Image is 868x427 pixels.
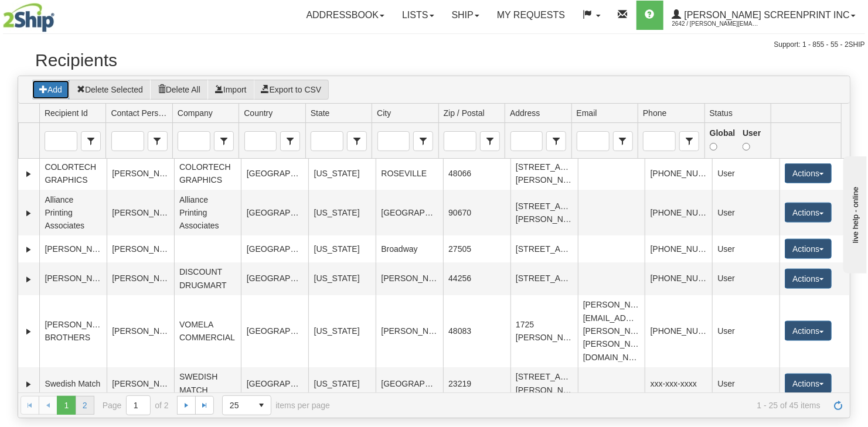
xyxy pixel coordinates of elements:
[571,123,638,159] td: filter cell
[107,157,174,190] td: [PERSON_NAME]
[57,396,76,415] span: Page 1
[672,18,760,30] span: 2642 / [PERSON_NAME][EMAIL_ADDRESS][DOMAIN_NAME]
[785,269,832,289] button: Actions
[645,262,712,295] td: [PHONE_NUMBER]
[645,235,712,262] td: [PHONE_NUMBER]
[376,262,443,295] td: [PERSON_NAME]
[710,127,739,153] label: Global
[645,190,712,235] td: [PHONE_NUMBER]
[305,123,372,159] td: filter cell
[577,107,597,119] span: Email
[311,107,330,119] span: State
[645,367,712,400] td: xxx-xxx-xxxx
[510,367,578,400] td: [STREET_ADDRESS][PERSON_NAME]
[743,127,765,153] label: User
[505,123,571,159] td: filter cell
[311,132,343,151] input: State
[680,132,699,151] span: select
[241,157,308,190] td: [GEOGRAPHIC_DATA]
[241,235,308,262] td: [GEOGRAPHIC_DATA]
[254,80,329,100] button: Export to CSV
[377,107,391,119] span: City
[712,190,780,235] td: User
[39,157,107,190] td: COLORTECH GRAPHICS
[785,203,832,223] button: Actions
[23,244,35,255] a: Expand
[245,132,277,151] input: Country
[222,395,271,415] span: Page sizes drop down
[638,123,704,159] td: filter cell
[712,235,780,262] td: User
[23,326,35,337] a: Expand
[76,396,94,415] a: 2
[3,40,865,50] div: Support: 1 - 855 - 55 - 2SHIP
[103,395,169,415] span: Page of 2
[663,1,864,30] a: [PERSON_NAME] Screenprint Inc 2642 / [PERSON_NAME][EMAIL_ADDRESS][DOMAIN_NAME]
[241,190,308,235] td: [GEOGRAPHIC_DATA]
[241,367,308,400] td: [GEOGRAPHIC_DATA]
[376,157,443,190] td: ROSEVILLE
[32,80,70,100] button: Add
[230,399,245,411] span: 25
[172,123,239,159] td: filter cell
[547,132,566,151] span: select
[23,274,35,285] a: Expand
[39,367,107,400] td: Swedish Match
[195,396,214,415] a: Go to the last page
[645,295,712,367] td: [PHONE_NUMBER]
[178,107,213,119] span: Company
[614,132,632,151] span: select
[712,262,780,295] td: User
[679,131,699,151] span: Phone
[444,107,485,119] span: Zip / Postal
[39,190,107,235] td: Alliance Printing Associates
[841,153,867,273] iframe: chat widget
[510,262,578,295] td: [STREET_ADDRESS]
[18,76,850,104] div: grid toolbar
[376,295,443,367] td: [PERSON_NAME]
[510,295,578,367] td: 1725 [PERSON_NAME]
[308,157,376,190] td: [US_STATE]
[378,132,410,151] input: City
[643,107,666,119] span: Phone
[148,131,168,151] span: Contact Person
[174,295,241,367] td: VOMELA COMMERCIAL
[829,396,847,415] a: Refresh
[214,131,234,151] span: Company
[9,10,108,19] div: live help - online
[785,374,832,394] button: Actions
[785,239,832,259] button: Actions
[712,367,780,400] td: User
[443,235,510,262] td: 27505
[443,1,488,30] a: Ship
[443,262,510,295] td: 44256
[107,367,174,400] td: [PERSON_NAME]
[107,295,174,367] td: [PERSON_NAME]
[480,131,500,151] span: Zip / Postal
[510,235,578,262] td: [STREET_ADDRESS]
[347,131,367,151] span: State
[69,80,151,100] button: Delete Selected
[107,190,174,235] td: [PERSON_NAME]
[45,107,88,119] span: Recipient Id
[682,10,850,20] span: [PERSON_NAME] Screenprint Inc
[207,80,254,100] button: Import
[45,132,77,151] input: Recipient Id
[376,190,443,235] td: [GEOGRAPHIC_DATA]
[645,157,712,190] td: [PHONE_NUMBER]
[511,132,543,151] input: Address
[443,367,510,400] td: 23219
[23,168,35,180] a: Expand
[644,132,675,151] input: Phone
[112,132,144,151] input: Contact Person
[710,107,733,119] span: Status
[438,123,505,159] td: filter cell
[497,10,565,20] span: My Requests
[174,157,241,190] td: COLORTECH GRAPHICS
[111,107,167,119] span: Contact Person
[712,295,780,367] td: User
[3,3,55,32] img: logo2642.jpg
[308,190,376,235] td: [US_STATE]
[23,207,35,219] a: Expand
[771,123,841,159] td: filter cell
